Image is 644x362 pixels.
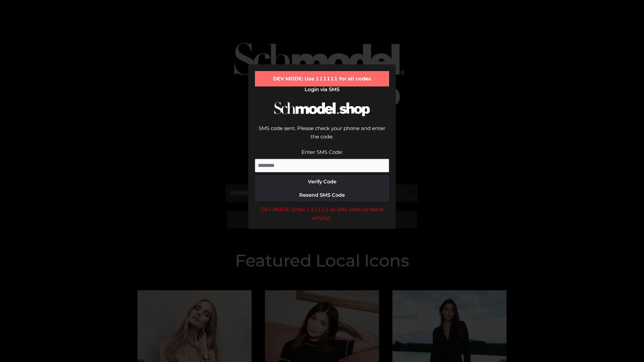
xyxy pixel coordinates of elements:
[255,205,389,222] div: DEV MODE: Enter 111111 as SMS code (or leave empty).
[255,71,389,86] div: DEV MODE: Use 111111 for all codes
[302,149,343,155] label: Enter SMS Code:
[255,124,389,148] div: SMS code sent. Please check your phone and enter the code.
[255,86,389,93] h2: Login via SMS
[272,96,372,122] img: Schmodel Logo
[255,188,389,202] button: Resend SMS Code
[255,175,389,188] button: Verify Code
